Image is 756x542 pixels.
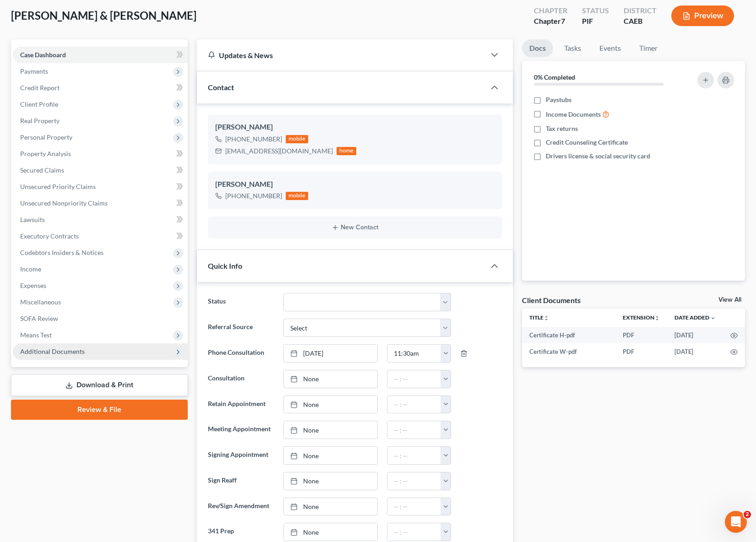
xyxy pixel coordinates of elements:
span: Tax returns [546,124,578,133]
div: [PHONE_NUMBER] [225,191,282,201]
span: Property Analysis [20,150,71,157]
a: [DATE] [284,345,377,362]
a: Unsecured Nonpriority Claims [13,195,188,211]
span: Contact [208,83,234,92]
span: Means Test [20,331,52,339]
input: -- : -- [387,523,441,541]
span: Lawsuits [20,216,45,223]
div: Updates & News [208,50,474,60]
span: Executory Contracts [20,232,79,240]
label: Consultation [203,370,279,388]
div: [EMAIL_ADDRESS][DOMAIN_NAME] [225,146,333,156]
label: Sign Reaff [203,472,279,490]
a: Timer [632,39,665,57]
a: None [284,523,377,541]
a: None [284,472,377,490]
div: Status [582,5,609,16]
input: -- : -- [387,370,441,388]
input: -- : -- [387,472,441,490]
span: Client Profile [20,100,58,108]
div: District [624,5,657,16]
span: 7 [561,16,565,25]
span: Codebtors Insiders & Notices [20,249,103,256]
span: Drivers license & social security card [546,152,650,161]
a: Credit Report [13,80,188,96]
td: PDF [615,327,667,343]
input: -- : -- [387,447,441,464]
label: 341 Prep [203,523,279,541]
label: Rev/Sign Amendment [203,498,279,516]
td: [DATE] [667,343,723,360]
span: Additional Documents [20,347,85,355]
span: Unsecured Nonpriority Claims [20,199,108,207]
div: Chapter [534,5,567,16]
a: Case Dashboard [13,47,188,63]
a: Review & File [11,400,188,420]
i: expand_more [710,315,716,321]
div: [PERSON_NAME] [215,122,495,133]
div: home [337,147,357,155]
input: -- : -- [387,345,441,362]
i: unfold_more [544,315,549,321]
input: -- : -- [387,396,441,413]
input: -- : -- [387,421,441,439]
a: None [284,447,377,464]
a: None [284,396,377,413]
span: Income Documents [546,110,601,119]
a: Date Added expand_more [674,314,716,321]
span: SOFA Review [20,314,58,322]
span: Case Dashboard [20,51,66,59]
a: Unsecured Priority Claims [13,179,188,195]
div: mobile [286,192,309,200]
a: View All [718,297,741,303]
label: Phone Consultation [203,344,279,363]
label: Signing Appointment [203,446,279,465]
td: Certificate H-pdf [522,327,615,343]
span: Paystubs [546,95,571,104]
td: Certificate W-pdf [522,343,615,360]
a: None [284,421,377,439]
strong: 0% Completed [534,73,575,81]
a: Lawsuits [13,211,188,228]
a: None [284,370,377,388]
span: Real Property [20,117,60,125]
span: Payments [20,67,48,75]
td: [DATE] [667,327,723,343]
a: Property Analysis [13,146,188,162]
div: [PERSON_NAME] [215,179,495,190]
label: Referral Source [203,319,279,337]
span: Miscellaneous [20,298,61,306]
div: mobile [286,135,309,143]
input: -- : -- [387,498,441,515]
span: Income [20,265,41,273]
td: PDF [615,343,667,360]
a: Download & Print [11,374,188,396]
a: Events [592,39,628,57]
div: Chapter [534,16,567,27]
span: Quick Info [208,261,242,270]
a: Docs [522,39,553,57]
iframe: Intercom live chat [725,511,747,533]
div: Client Documents [522,295,581,305]
span: Credit Report [20,84,60,92]
a: Titleunfold_more [529,314,549,321]
span: Expenses [20,282,46,289]
button: New Contact [215,224,495,231]
label: Retain Appointment [203,396,279,414]
label: Status [203,293,279,311]
a: Extensionunfold_more [623,314,660,321]
div: [PHONE_NUMBER] [225,135,282,144]
a: SOFA Review [13,310,188,327]
a: Tasks [557,39,588,57]
a: None [284,498,377,515]
span: Personal Property [20,133,72,141]
label: Meeting Appointment [203,421,279,439]
span: [PERSON_NAME] & [PERSON_NAME] [11,9,196,22]
button: Preview [671,5,734,26]
div: CAEB [624,16,657,27]
a: Executory Contracts [13,228,188,244]
span: 2 [744,511,751,518]
a: Secured Claims [13,162,188,179]
div: PIF [582,16,609,27]
span: Secured Claims [20,166,64,174]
